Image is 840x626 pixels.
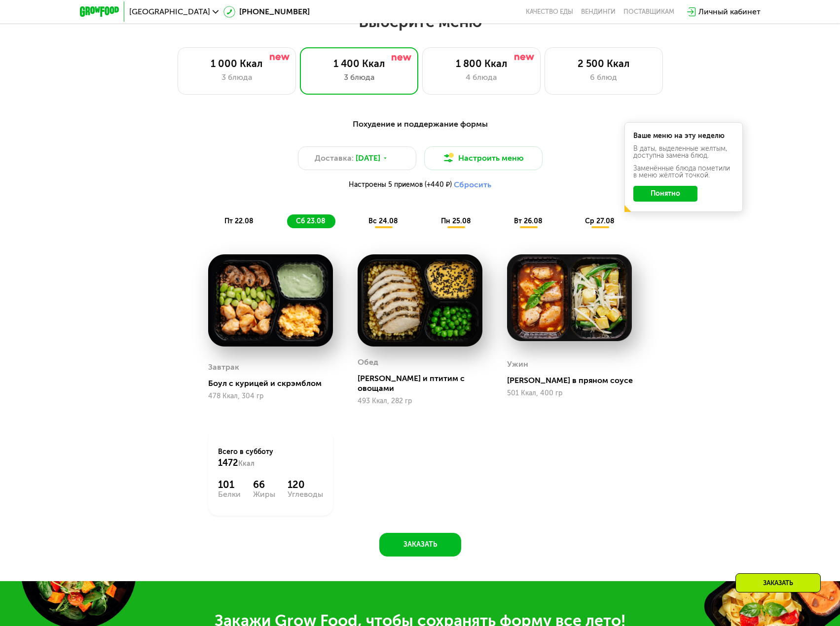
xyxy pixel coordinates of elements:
[238,459,255,468] span: Ккал
[129,8,210,16] span: [GEOGRAPHIC_DATA]
[585,217,615,225] span: ср 27.08
[526,8,573,16] a: Качество еды
[358,355,378,370] div: Обед
[349,181,452,188] span: Настроены 5 приемов (+440 ₽)
[310,71,408,83] div: 3 блюда
[208,392,333,400] div: 478 Ккал, 304 гр
[514,217,543,225] span: вт 26.08
[253,479,275,490] div: 66
[224,217,254,225] span: пт 22.08
[288,479,323,490] div: 120
[218,490,241,498] div: Белки
[368,217,398,225] span: вс 24.08
[555,58,653,70] div: 2 500 Ккал
[507,389,632,397] div: 501 Ккал, 400 гр
[433,71,530,83] div: 4 блюда
[735,573,821,592] div: Заказать
[288,490,323,498] div: Углеводы
[698,6,761,18] div: Личный кабинет
[253,490,275,498] div: Жиры
[623,8,674,16] div: поставщикам
[555,71,653,83] div: 6 блюд
[188,58,286,70] div: 1 000 Ккал
[424,146,543,170] button: Настроить меню
[208,379,341,388] div: Боул с курицей и скрэмблом
[633,165,734,179] div: Заменённые блюда пометили в меню жёлтой точкой.
[633,145,734,159] div: В даты, выделенные желтым, доступна замена блюд.
[208,360,239,375] div: Завтрак
[358,374,490,393] div: [PERSON_NAME] и птитим с овощами
[128,118,712,131] div: Похудение и поддержание формы
[223,6,310,18] a: [PHONE_NUMBER]
[633,133,734,139] div: Ваше меню на эту неделю
[358,397,482,405] div: 493 Ккал, 282 гр
[454,180,491,190] button: Сбросить
[315,152,354,164] span: Доставка:
[296,217,326,225] span: сб 23.08
[441,217,471,225] span: пн 25.08
[433,58,530,70] div: 1 800 Ккал
[507,376,640,385] div: [PERSON_NAME] в пряном соусе
[356,152,380,164] span: [DATE]
[188,71,286,83] div: 3 блюда
[218,479,241,490] div: 101
[310,58,408,70] div: 1 400 Ккал
[218,457,238,468] span: 1472
[633,186,697,202] button: Понятно
[379,533,461,556] button: Заказать
[507,357,528,372] div: Ужин
[218,447,323,469] div: Всего в субботу
[581,8,616,16] a: Вендинги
